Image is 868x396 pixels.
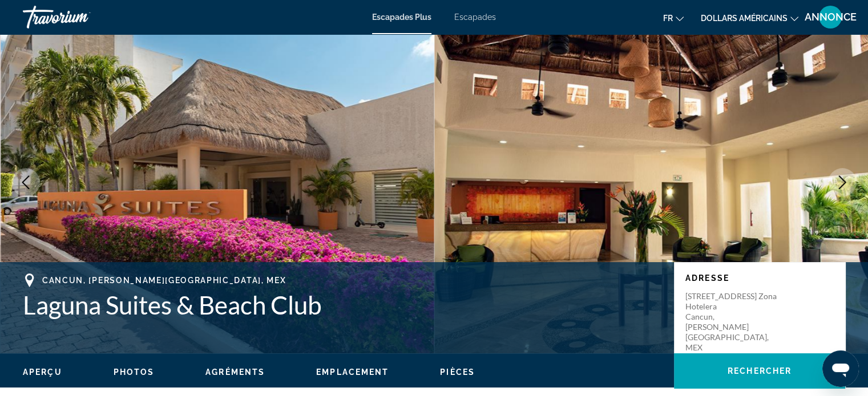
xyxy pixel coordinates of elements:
[114,367,155,377] button: Photos
[23,290,663,320] h1: Laguna Suites & Beach Club
[663,10,684,26] button: Changer de langue
[23,368,62,377] span: Aperçu
[316,368,389,377] span: Emplacement
[42,276,286,285] span: Cancun, [PERSON_NAME][GEOGRAPHIC_DATA], MEX
[23,2,137,32] a: Travorium
[205,368,265,377] span: Agréments
[11,168,40,197] button: Previous image
[728,366,792,375] span: Rechercher
[685,273,834,283] p: Adresse
[372,13,431,22] a: Escapades Plus
[316,367,389,377] button: Emplacement
[440,367,475,377] button: Pièces
[440,368,475,377] span: Pièces
[701,14,788,23] font: dollars américains
[815,5,845,29] button: Menu utilisateur
[663,14,673,23] font: fr
[828,168,857,197] button: Next image
[23,367,62,377] button: Aperçu
[114,368,155,377] span: Photos
[205,367,265,377] button: Agréments
[685,291,777,353] p: [STREET_ADDRESS] Zona Hotelera Cancun, [PERSON_NAME][GEOGRAPHIC_DATA], MEX
[822,350,859,387] iframe: Bouton pour lancer la fenêtre de messagerie
[805,11,857,23] font: ANNONCE
[701,10,798,26] button: Changer de devise
[674,353,845,389] button: Rechercher
[454,13,496,22] a: Escapades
